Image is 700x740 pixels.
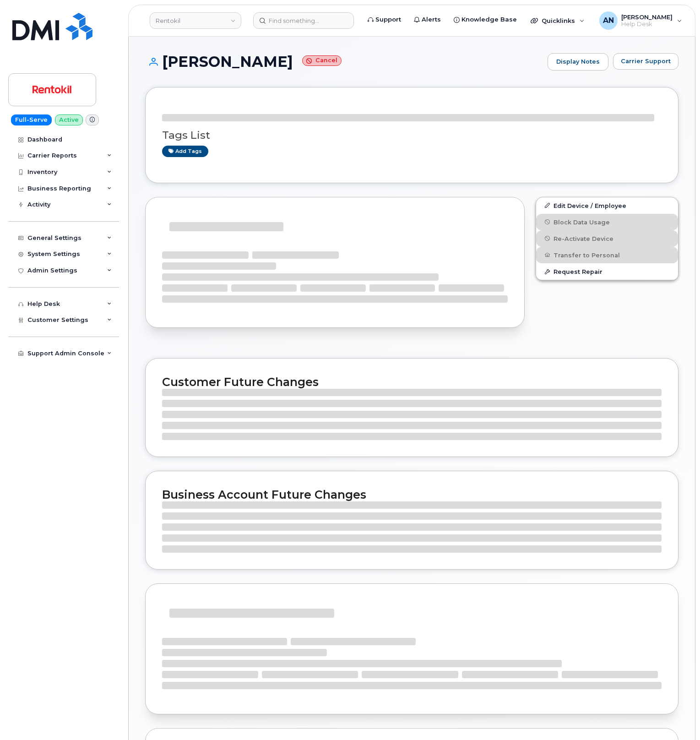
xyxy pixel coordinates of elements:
[145,54,543,70] h1: [PERSON_NAME]
[613,53,678,70] button: Carrier Support
[548,53,608,71] a: Display Notes
[162,146,208,157] a: Add tags
[536,230,678,247] button: Re-Activate Device
[621,57,671,65] span: Carrier Support
[162,375,662,389] h2: Customer Future Changes
[302,55,342,66] small: Cancel
[162,130,662,141] h3: Tags List
[536,214,678,230] button: Block Data Usage
[536,247,678,263] button: Transfer to Personal
[536,263,678,280] button: Request Repair
[162,488,662,501] h2: Business Account Future Changes
[553,235,613,242] span: Re-Activate Device
[536,197,678,214] a: Edit Device / Employee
